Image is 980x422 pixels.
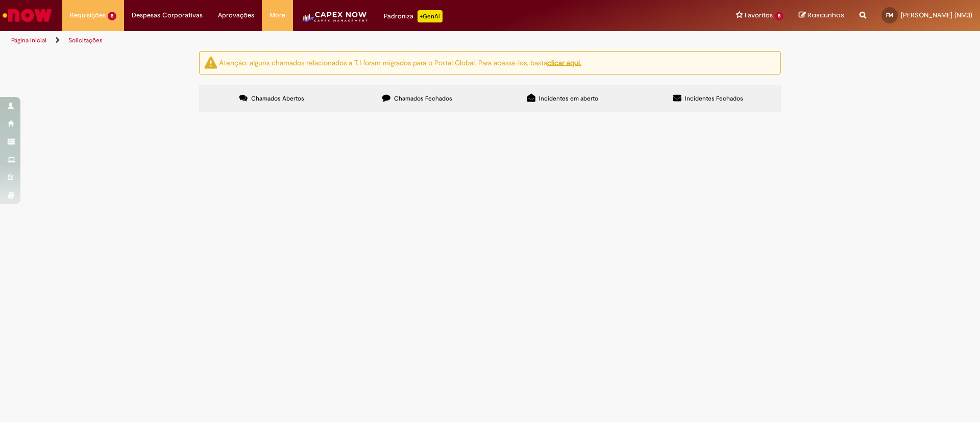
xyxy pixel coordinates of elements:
span: Incidentes Fechados [685,94,743,103]
p: +GenAi [418,10,443,22]
span: Favoritos [745,10,773,20]
span: More [269,10,285,20]
span: Aprovações [218,10,254,20]
a: clicar aqui. [547,58,581,67]
ng-bind-html: Atenção: alguns chamados relacionados a T.I foram migrados para o Portal Global. Para acessá-los,... [219,58,581,67]
span: Chamados Abertos [251,94,304,103]
span: [PERSON_NAME] (NM3) [901,11,972,19]
ul: Trilhas de página [8,31,646,50]
span: Incidentes em aberto [539,94,598,103]
span: Rascunhos [807,10,844,20]
span: 8 [108,12,116,20]
a: Rascunhos [799,11,844,20]
img: ServiceNow [1,5,54,26]
a: Página inicial [11,36,46,44]
span: Requisições [70,10,106,20]
a: Solicitações [68,36,103,44]
span: Chamados Fechados [394,94,452,103]
img: CapexLogo5.png [301,10,369,31]
span: 5 [775,12,783,20]
div: Padroniza [384,10,443,22]
span: FM [886,12,893,18]
span: Despesas Corporativas [132,10,203,20]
